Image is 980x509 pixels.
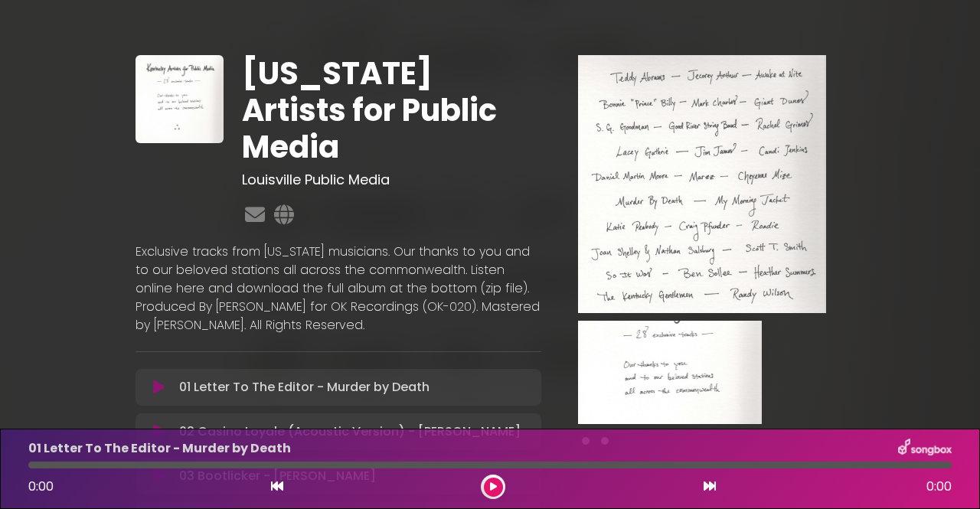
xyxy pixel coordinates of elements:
img: Main Media [578,55,826,313]
span: 0:00 [28,478,54,495]
img: VTNrOFRoSLGAMNB5FI85 [578,321,762,424]
p: Exclusive tracks from [US_STATE] musicians. Our thanks to you and to our beloved stations all acr... [136,243,541,334]
span: 0:00 [926,478,952,496]
h3: Louisville Public Media [242,171,542,188]
img: songbox-logo-white.png [898,439,952,458]
p: 01 Letter To The Editor - Murder by Death [28,439,291,458]
p: 02 Casino Loyale (Acoustic Version) - [PERSON_NAME] [179,423,521,441]
h1: [US_STATE] Artists for Public Media [242,55,542,165]
p: 01 Letter To The Editor - Murder by Death [179,378,430,396]
img: c1WsRbwhTdCAEPY19PzT [136,55,224,143]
